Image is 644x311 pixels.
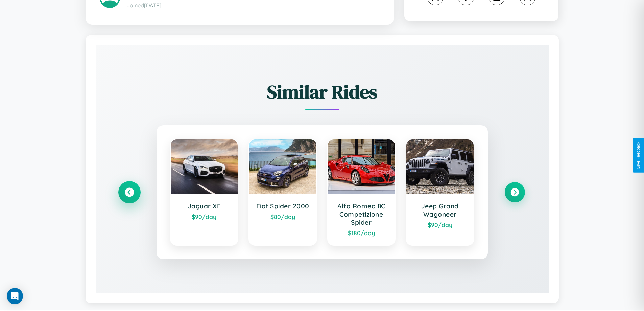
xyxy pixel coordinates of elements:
h3: Jaguar XF [177,202,231,210]
div: $ 90 /day [413,221,467,228]
p: Joined [DATE] [127,1,380,10]
a: Fiat Spider 2000$80/day [248,139,317,246]
h3: Alfa Romeo 8C Competizione Spider [335,202,388,226]
a: Jeep Grand Wagoneer$90/day [406,139,474,246]
div: $ 90 /day [177,213,231,220]
div: Give Feedback [636,142,641,169]
div: Open Intercom Messenger [7,288,23,304]
h2: Similar Rides [119,79,525,105]
h3: Fiat Spider 2000 [256,202,310,210]
div: $ 80 /day [256,213,310,220]
div: $ 180 /day [335,229,388,237]
a: Jaguar XF$90/day [170,139,239,246]
h3: Jeep Grand Wagoneer [413,202,467,218]
a: Alfa Romeo 8C Competizione Spider$180/day [327,139,396,246]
